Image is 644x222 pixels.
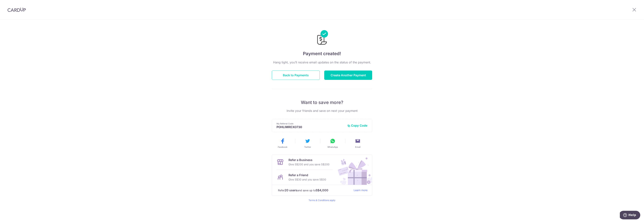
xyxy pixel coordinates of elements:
[288,177,326,182] p: Give S$30 and you save S$30
[272,99,372,105] p: Want to save more?
[334,155,372,185] img: Refer
[347,138,369,148] button: Email
[316,188,328,192] strong: S$4,000
[288,162,329,167] p: Give S$200 and you save S$200
[288,158,329,162] p: Refer a Business
[354,188,367,193] a: Learn more
[309,199,335,202] a: Terms & Conditions apply
[347,124,367,127] button: Copy Code
[278,188,351,193] p: Refer and save up to
[278,146,287,148] span: Facebook
[327,146,338,148] span: WhatsApp
[322,138,344,148] button: WhatsApp
[324,71,372,80] button: Create Another Payment
[620,211,640,220] iframe: Opens a widget where you can find more information
[271,138,294,148] button: Facebook
[272,108,372,113] p: Invite your friends and save on next your payment
[288,173,326,177] p: Refer a Friend
[304,146,311,148] span: Twitter
[316,30,328,46] img: Payments
[272,60,372,65] p: Hang tight, you’ll receive email updates on the status of the payment.
[277,122,344,125] p: My Referral Code
[272,50,372,57] h4: Payment created!
[7,7,26,12] img: CardUp
[277,125,344,129] p: POHLIMREXO730
[285,188,297,192] strong: 20 users
[297,138,319,148] button: Twitter
[272,71,320,80] button: Back to Payments
[355,146,361,148] span: Email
